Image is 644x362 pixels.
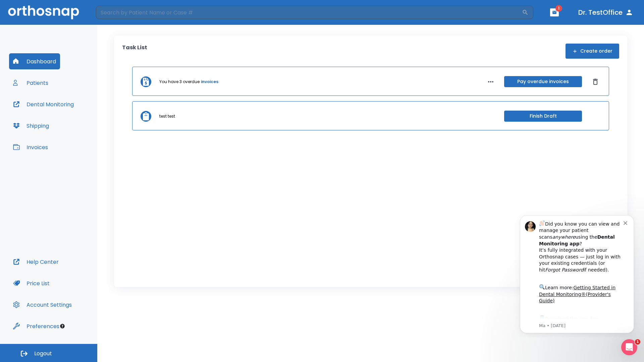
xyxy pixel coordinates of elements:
[9,275,54,291] button: Price List
[59,323,65,329] div: Tooltip anchor
[9,118,53,134] button: Shipping
[159,79,200,85] p: You have 3 overdue
[34,350,52,357] span: Logout
[510,209,644,337] iframe: Intercom notifications message
[8,5,79,19] img: Orthosnap
[9,53,60,69] button: Dashboard
[9,297,76,313] button: Account Settings
[9,139,52,155] button: Invoices
[566,44,619,59] button: Create order
[576,6,636,18] button: Dr. TestOffice
[201,79,218,85] a: invoices
[29,114,114,120] p: Message from Ma, sent 6w ago
[114,10,119,16] button: Dismiss notification
[9,96,78,112] button: Dental Monitoring
[9,318,63,334] button: Preferences
[96,6,522,19] input: Search by Patient Name or Case #
[504,76,582,87] button: Pay overdue invoices
[29,107,89,119] a: App Store
[590,76,601,87] button: Dismiss
[159,113,175,119] p: test test
[122,44,147,59] p: Task List
[555,5,562,12] span: 1
[504,111,582,122] button: Finish Draft
[635,339,640,345] span: 1
[621,339,637,355] iframe: Intercom live chat
[29,105,114,139] div: Download the app: | ​ Let us know if you need help getting started!
[9,254,63,270] button: Help Center
[9,75,52,91] button: Patients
